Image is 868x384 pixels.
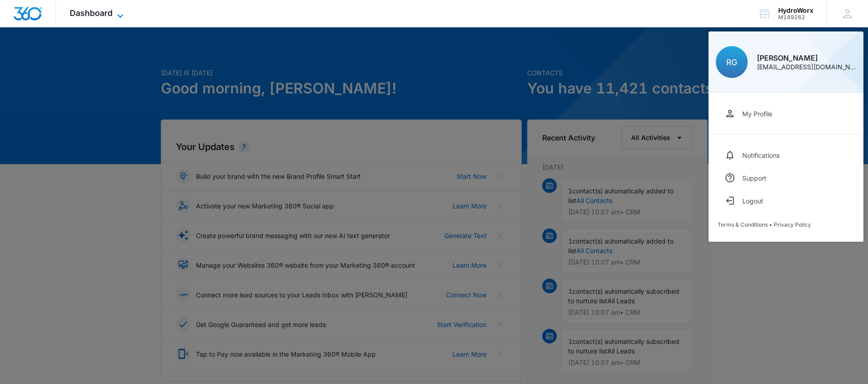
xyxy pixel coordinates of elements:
div: account id [778,14,813,21]
div: account name [778,7,813,14]
a: Support [718,166,854,189]
span: Dashboard [70,8,113,18]
div: • [718,221,854,228]
div: Notifications [742,151,780,159]
div: My Profile [742,110,772,118]
a: My Profile [718,102,854,125]
button: Logout [718,189,854,212]
div: [PERSON_NAME] [757,54,856,62]
div: Support [742,174,766,182]
a: Notifications [718,144,854,166]
span: RG [726,57,737,67]
div: Logout [742,197,763,205]
div: [EMAIL_ADDRESS][DOMAIN_NAME] [757,64,856,70]
a: Privacy Policy [774,221,811,228]
a: Terms & Conditions [718,221,768,228]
